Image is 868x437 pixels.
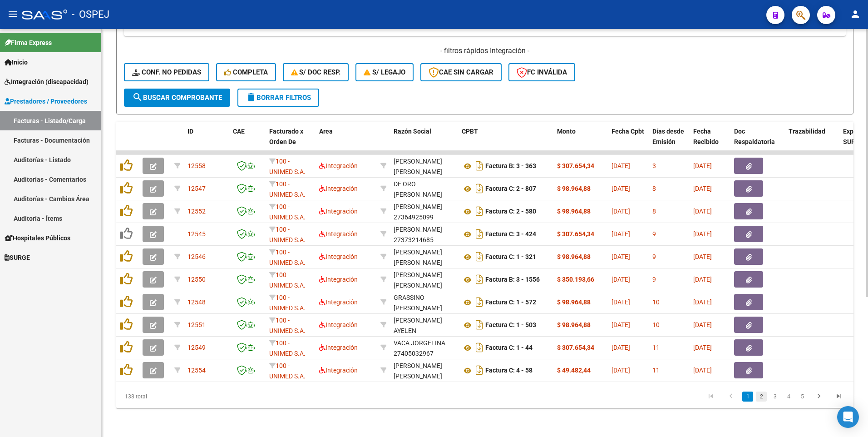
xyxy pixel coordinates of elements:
strong: Factura C: 2 - 807 [485,185,536,193]
div: [PERSON_NAME] AYELEN [PERSON_NAME] [394,315,454,346]
datatable-header-cell: Area [316,122,377,162]
span: Integración [319,321,358,328]
span: Integración [319,253,358,260]
strong: $ 98.964,88 [557,185,591,192]
span: [DATE] [612,321,630,328]
button: S/ legajo [355,63,414,81]
datatable-header-cell: Facturado x Orden De [266,122,316,162]
span: [DATE] [693,344,712,351]
li: page 1 [741,389,755,404]
span: Prestadores / Proveedores [5,96,87,106]
li: page 5 [795,389,809,404]
span: [DATE] [693,298,712,306]
span: CAE SIN CARGAR [429,68,493,76]
span: 12558 [187,162,206,169]
a: go to last page [830,392,848,402]
datatable-header-cell: Días desde Emisión [649,122,690,162]
div: 27405032967 [394,338,454,357]
span: Integración (discapacidad) [5,77,89,87]
span: [DATE] [612,162,630,169]
span: Trazabilidad [789,128,825,135]
span: 9 [652,230,656,238]
span: Integración [319,230,358,238]
datatable-header-cell: Monto [553,122,608,162]
span: [DATE] [693,253,712,260]
span: [DATE] [612,276,630,283]
span: [DATE] [612,298,630,306]
strong: Factura C: 1 - 44 [485,344,533,352]
strong: $ 307.654,34 [557,344,594,351]
div: VACA JORGELINA [394,338,445,348]
span: Conf. no pedidas [132,68,201,76]
span: 11 [652,367,660,374]
mat-icon: delete [246,92,256,103]
div: Open Intercom Messenger [837,406,859,428]
span: 12546 [187,253,206,260]
div: 27310556659 [394,179,454,198]
strong: $ 98.964,88 [557,321,591,328]
li: page 3 [768,389,782,404]
span: Integración [319,367,358,374]
span: [DATE] [693,276,712,283]
strong: Factura C: 1 - 572 [485,299,536,306]
a: 5 [797,392,808,402]
span: 12547 [187,185,206,192]
span: [DATE] [612,253,630,260]
span: Monto [557,128,576,135]
i: Descargar documento [473,159,485,173]
datatable-header-cell: Trazabilidad [785,122,839,162]
span: Integración [319,162,358,169]
span: - OSPEJ [72,5,109,25]
span: FC Inválida [517,68,567,76]
span: Integración [319,344,358,351]
strong: $ 98.964,88 [557,253,591,260]
span: [DATE] [693,185,712,192]
span: [DATE] [612,344,630,351]
div: [PERSON_NAME] [394,202,442,212]
a: go to first page [702,392,720,402]
strong: Factura C: 1 - 503 [485,322,536,329]
span: CAE [233,128,245,135]
span: CPBT [462,128,478,135]
a: 2 [756,392,767,402]
strong: Factura C: 3 - 424 [485,231,536,238]
strong: $ 307.654,34 [557,230,594,238]
span: Hospitales Públicos [5,233,70,243]
span: 100 - UNIMED S.A. [269,158,306,175]
mat-icon: menu [7,9,18,20]
i: Descargar documento [473,249,485,264]
i: Descargar documento [473,181,485,196]
span: [DATE] [612,367,630,374]
i: Descargar documento [473,272,485,287]
div: 27238241532 [394,361,454,380]
span: Integración [319,298,358,306]
div: [PERSON_NAME] [PERSON_NAME] [394,247,454,268]
datatable-header-cell: Doc Respaldatoria [730,122,785,162]
datatable-header-cell: Razón Social [390,122,458,162]
span: Facturado x Orden De [269,128,303,145]
span: 12548 [187,298,206,306]
span: Borrar Filtros [246,94,311,102]
button: Buscar Comprobante [124,89,230,107]
div: 27373214685 [394,224,454,243]
span: Fecha Recibido [693,128,719,145]
div: [PERSON_NAME] [PERSON_NAME] [394,156,454,177]
span: 12552 [187,208,206,215]
span: SURGE [5,253,30,263]
datatable-header-cell: CAE [229,122,266,162]
li: page 4 [782,389,795,404]
span: 8 [652,185,656,192]
div: 138 total [116,385,262,408]
span: Area [319,128,333,135]
div: GRASSINO [PERSON_NAME] [394,293,454,313]
span: 100 - UNIMED S.A. [269,339,306,357]
span: 12545 [187,230,206,238]
span: 9 [652,253,656,260]
i: Descargar documento [473,318,485,332]
button: Completa [216,63,276,81]
button: S/ Doc Resp. [283,63,349,81]
span: Buscar Comprobante [132,94,222,102]
span: [DATE] [693,367,712,374]
span: 12551 [187,321,206,328]
strong: Factura B: 3 - 1556 [485,276,540,283]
